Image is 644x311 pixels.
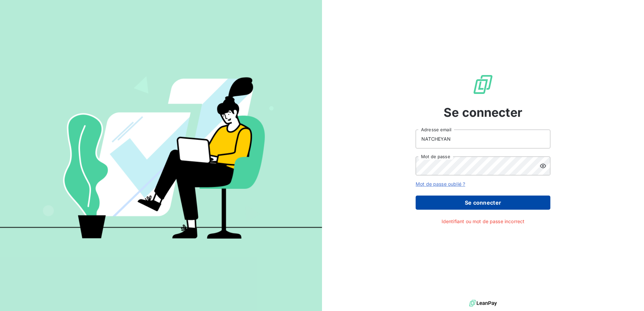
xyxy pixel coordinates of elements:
[469,298,497,308] img: logo
[444,103,522,122] span: Se connecter
[416,196,550,210] button: Se connecter
[416,181,465,187] a: Mot de passe oublié ?
[442,218,525,225] span: Identifiant ou mot de passe incorrect
[472,74,494,95] img: Logo LeanPay
[416,130,550,148] input: placeholder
